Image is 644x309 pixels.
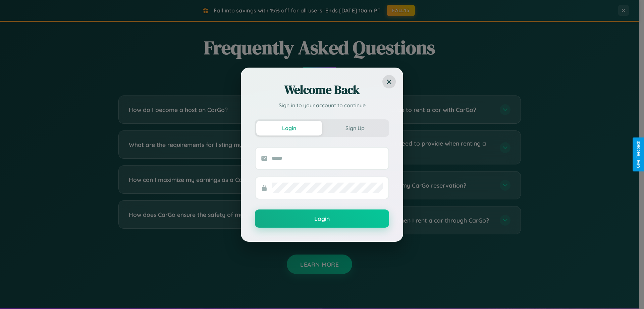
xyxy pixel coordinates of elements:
[322,121,388,136] button: Sign Up
[255,101,389,109] p: Sign in to your account to continue
[636,141,641,168] div: Give Feedback
[255,209,389,228] button: Login
[255,82,389,98] h2: Welcome Back
[256,121,322,136] button: Login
